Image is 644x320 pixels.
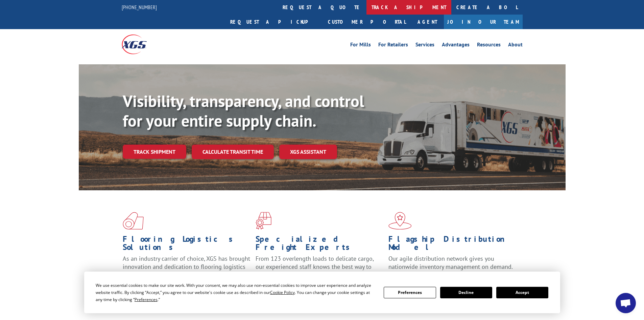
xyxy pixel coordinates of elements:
[496,287,548,298] button: Accept
[123,235,251,255] h1: Flooring Logistics Solutions
[388,212,412,230] img: xgs-icon-flagship-distribution-model-red
[442,42,470,49] a: Advantages
[123,255,250,279] span: As an industry carrier of choice, XGS has brought innovation and dedication to flooring logistics...
[123,145,186,159] a: Track shipment
[122,4,157,10] a: [PHONE_NUMBER]
[123,90,364,131] b: Visibility, transparency, and control for your entire supply chain.
[225,15,323,29] a: Request a pickup
[508,42,523,49] a: About
[378,42,408,49] a: For Retailers
[256,235,383,255] h1: Specialized Freight Experts
[440,287,492,298] button: Decline
[279,145,337,159] a: XGS ASSISTANT
[477,42,501,49] a: Resources
[388,235,516,255] h1: Flagship Distribution Model
[84,272,560,313] div: Cookie Consent Prompt
[616,293,636,313] div: Open chat
[388,255,513,271] span: Our agile distribution network gives you nationwide inventory management on demand.
[384,287,436,298] button: Preferences
[323,15,411,29] a: Customer Portal
[256,212,271,230] img: xgs-icon-focused-on-flooring-red
[444,15,523,29] a: Join Our Team
[192,145,274,159] a: Calculate transit time
[123,212,144,230] img: xgs-icon-total-supply-chain-intelligence-red
[96,282,376,303] div: We use essential cookies to make our site work. With your consent, we may also use non-essential ...
[270,290,295,295] span: Cookie Policy
[350,42,371,49] a: For Mills
[415,42,434,49] a: Services
[411,15,444,29] a: Agent
[256,255,383,285] p: From 123 overlength loads to delicate cargo, our experienced staff knows the best way to move you...
[135,297,158,302] span: Preferences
